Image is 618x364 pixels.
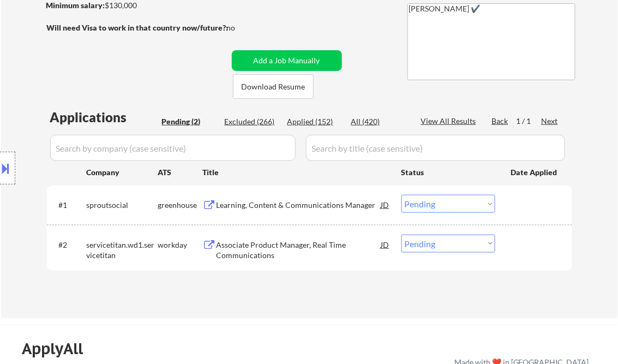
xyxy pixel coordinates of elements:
[380,235,391,254] div: JD
[22,340,95,359] div: ApplyAll
[217,240,381,261] div: Associate Product Manager, Real Time Communications
[492,116,509,127] div: Back
[46,1,105,10] strong: Minimum salary:
[380,195,391,214] div: JD
[351,116,406,127] div: All (420)
[225,116,279,127] div: Excluded (266)
[517,116,542,127] div: 1 / 1
[233,74,314,99] button: Download Resume
[227,22,258,33] div: no
[511,167,559,178] div: Date Applied
[217,200,381,211] div: Learning, Content & Communications Manager
[401,162,495,182] div: Status
[542,116,559,127] div: Next
[47,23,229,32] strong: Will need Visa to work in that country now/future?:
[232,50,342,71] button: Add a Job Manually
[421,116,479,127] div: View All Results
[287,116,342,127] div: Applied (152)
[306,135,565,161] input: Search by title (case sensitive)
[203,167,391,178] div: Title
